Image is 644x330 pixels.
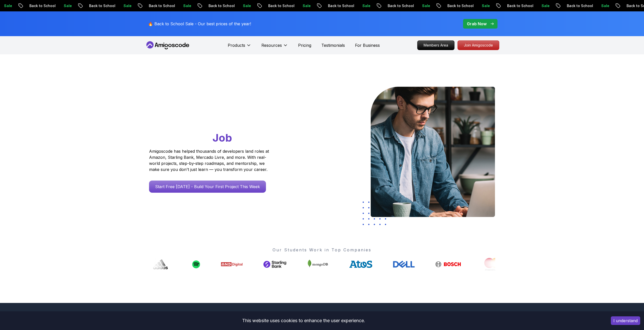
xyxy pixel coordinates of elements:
[255,3,272,8] p: Sale
[16,3,33,8] p: Sale
[42,3,76,8] p: Back to School
[434,3,451,8] p: Sale
[418,41,454,50] p: Members Area
[467,21,487,27] p: Grab Now
[554,3,570,8] p: Sale
[149,181,266,193] a: Start Free [DATE] - Build Your First Project This Week
[315,3,331,8] p: Sale
[228,42,251,52] button: Products
[340,3,375,8] p: Back to School
[494,3,510,8] p: Sale
[371,87,495,217] img: hero
[196,3,212,8] p: Sale
[611,316,640,325] button: Accept cookies
[261,42,282,48] p: Resources
[228,42,245,48] p: Products
[4,315,603,326] div: This website uses cookies to enhance the user experience.
[149,148,271,172] p: Amigoscode has helped thousands of developers land roles at Amazon, Starling Bank, Mercado Livre,...
[417,40,454,50] a: Members Area
[221,3,255,8] p: Back to School
[149,87,288,145] h1: Go From Learning to Hired: Master Java, Spring Boot & Cloud Skills That Get You the
[458,41,499,50] p: Join Amigoscode
[614,3,630,8] p: Sale
[213,131,232,144] span: Job
[400,3,434,8] p: Back to School
[261,42,288,52] button: Resources
[375,3,391,8] p: Sale
[355,42,380,48] a: For Business
[298,42,311,48] a: Pricing
[76,3,92,8] p: Sale
[579,3,614,8] p: Back to School
[136,3,152,8] p: Sale
[148,21,251,27] p: 🔥 Back to School Sale - Our best prices of the year!
[281,3,315,8] p: Back to School
[321,42,345,48] a: Testimonials
[460,3,494,8] p: Back to School
[101,3,136,8] p: Back to School
[458,40,499,50] a: Join Amigoscode
[520,3,554,8] p: Back to School
[161,3,196,8] p: Back to School
[149,247,495,253] p: Our Students Work in Top Companies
